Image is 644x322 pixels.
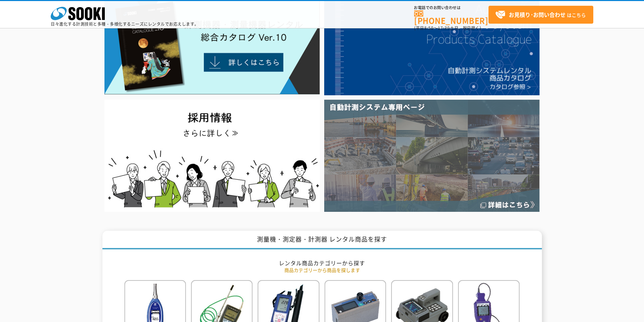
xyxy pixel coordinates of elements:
[509,10,566,19] strong: お見積り･お問い合わせ
[414,25,481,31] span: (平日 ～ 土日、祝日除く)
[124,259,520,267] h2: レンタル商品カテゴリーから探す
[438,25,450,31] span: 17:30
[104,100,320,212] img: SOOKI recruit
[124,267,520,274] p: 商品カテゴリーから商品を探します
[51,22,199,26] p: 日々進化する計測技術と多種・多様化するニーズにレンタルでお応えします。
[414,10,488,24] a: [PHONE_NUMBER]
[424,25,434,31] span: 8:50
[488,6,593,24] a: お見積り･お問い合わせはこちら
[414,6,488,10] span: お電話でのお問い合わせは
[324,100,540,212] img: 自動計測システム専用ページ
[102,231,542,249] h1: 測量機・測定器・計測器 レンタル商品を探す
[495,10,586,20] span: はこちら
